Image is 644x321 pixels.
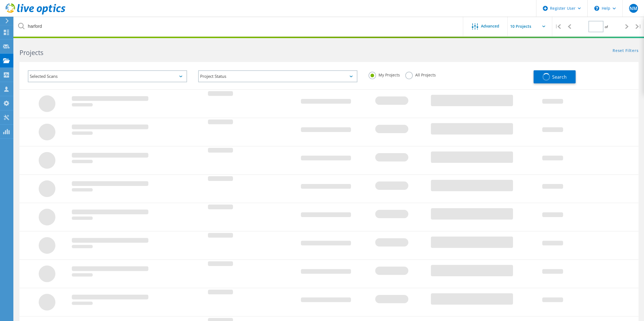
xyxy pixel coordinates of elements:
span: Advanced [481,24,499,28]
a: Live Optics Dashboard [6,12,65,16]
div: Project Status [198,70,357,82]
svg: \n [594,6,599,11]
label: All Projects [405,72,436,77]
b: Projects [19,48,43,57]
span: of [605,24,608,29]
a: Reset Filters [613,49,638,53]
div: | [633,17,644,36]
label: My Projects [368,72,400,77]
button: Search [534,70,576,83]
span: NM [629,6,637,11]
span: Search [552,74,567,80]
div: | [552,17,564,36]
input: Search projects by name, owner, ID, company, etc [14,17,463,36]
div: Selected Scans [28,70,187,82]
